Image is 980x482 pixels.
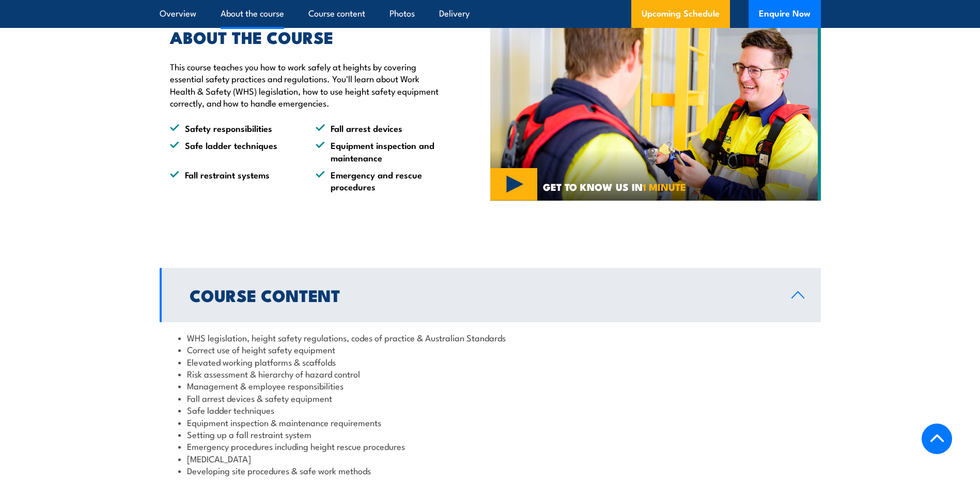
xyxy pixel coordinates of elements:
span: GET TO KNOW US IN [543,182,686,191]
li: WHS legislation, height safety regulations, codes of practice & Australian Standards [178,332,802,343]
li: Emergency procedures including height rescue procedures [178,440,802,452]
strong: 1 MINUTE [643,179,686,194]
li: Developing site procedures & safe work methods [178,464,802,476]
img: Work Safely at Heights TRAINING (2) [490,22,821,201]
li: Setting up a fall restraint system [178,428,802,440]
li: Safe ladder techniques [170,139,297,163]
li: Fall arrest devices & safety equipment [178,392,802,404]
li: Emergency and rescue procedures [316,169,443,193]
li: Fall arrest devices [316,122,443,134]
a: Course Content [160,268,821,322]
li: Equipment inspection and maintenance [316,139,443,163]
li: Management & employee responsibilities [178,380,802,391]
li: Fall restraint systems [170,169,297,193]
li: Correct use of height safety equipment [178,343,802,355]
li: Safe ladder techniques [178,404,802,416]
h2: ABOUT THE COURSE [170,29,443,44]
li: Equipment inspection & maintenance requirements [178,416,802,428]
li: Risk assessment & hierarchy of hazard control [178,368,802,380]
p: This course teaches you how to work safely at heights by covering essential safety practices and ... [170,61,443,109]
li: [MEDICAL_DATA] [178,453,802,464]
h2: Course Content [190,288,775,302]
li: Elevated working platforms & scaffolds [178,356,802,368]
li: Safety responsibilities [170,122,297,134]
